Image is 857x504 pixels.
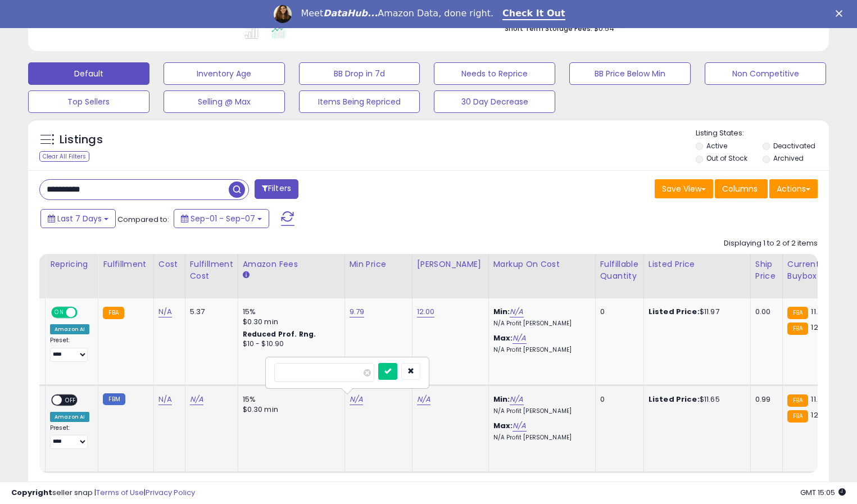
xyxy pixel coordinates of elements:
[190,307,229,317] div: 5.37
[50,337,89,362] div: Preset:
[76,308,94,317] span: OFF
[350,306,365,317] a: 9.79
[493,407,587,415] p: N/A Profit [PERSON_NAME]
[117,214,169,225] span: Compared to:
[755,394,774,405] div: 0.99
[773,153,804,163] label: Archived
[773,141,815,151] label: Deactivated
[190,258,233,282] div: Fulfillment Cost
[103,393,125,405] small: FBM
[146,487,195,498] a: Privacy Policy
[60,132,103,148] h5: Listings
[649,307,742,317] div: $11.97
[28,90,149,113] button: Top Sellers
[50,324,89,334] div: Amazon AI
[696,128,829,139] p: Listing States:
[323,8,378,19] i: DataHub...
[706,153,747,163] label: Out of Stock
[57,213,102,224] span: Last 7 Days
[96,487,144,498] a: Terms of Use
[243,339,336,349] div: $10 - $10.90
[255,179,298,199] button: Filters
[649,306,700,317] b: Listed Price:
[434,90,555,113] button: 30 Day Decrease
[50,258,93,270] div: Repricing
[769,179,818,198] button: Actions
[502,8,565,20] a: Check It Out
[715,179,768,198] button: Columns
[11,488,195,498] div: seller snap | |
[811,322,829,333] span: 12.99
[787,307,808,319] small: FBA
[28,62,149,85] button: Default
[164,90,285,113] button: Selling @ Max
[158,306,172,317] a: N/A
[301,8,493,19] div: Meet Amazon Data, done right.
[417,306,435,317] a: 12.00
[103,307,124,319] small: FBA
[722,183,758,194] span: Columns
[513,420,526,432] a: N/A
[174,209,269,228] button: Sep-01 - Sep-07
[103,258,148,270] div: Fulfillment
[594,23,614,34] span: $0.54
[787,410,808,423] small: FBA
[706,141,727,151] label: Active
[724,238,818,249] div: Displaying 1 to 2 of 2 items
[417,258,484,270] div: [PERSON_NAME]
[493,394,510,405] b: Min:
[158,258,180,270] div: Cost
[510,306,523,317] a: N/A
[569,62,691,85] button: BB Price Below Min
[649,258,746,270] div: Listed Price
[488,254,595,298] th: The percentage added to the cost of goods (COGS) that forms the calculator for Min & Max prices.
[243,307,336,317] div: 15%
[811,410,829,420] span: 12.99
[493,258,591,270] div: Markup on Cost
[350,258,407,270] div: Min Price
[350,394,363,405] a: N/A
[600,307,635,317] div: 0
[158,394,172,405] a: N/A
[40,209,116,228] button: Last 7 Days
[62,395,80,405] span: OFF
[787,323,808,335] small: FBA
[243,317,336,327] div: $0.30 min
[434,62,555,85] button: Needs to Reprice
[50,412,89,422] div: Amazon AI
[493,420,513,431] b: Max:
[164,62,285,85] button: Inventory Age
[299,90,420,113] button: Items Being Repriced
[649,394,700,405] b: Listed Price:
[243,270,250,280] small: Amazon Fees.
[705,62,826,85] button: Non Competitive
[493,320,587,328] p: N/A Profit [PERSON_NAME]
[600,258,639,282] div: Fulfillable Quantity
[493,333,513,343] b: Max:
[243,405,336,415] div: $0.30 min
[755,258,778,282] div: Ship Price
[52,308,66,317] span: ON
[190,394,203,405] a: N/A
[299,62,420,85] button: BB Drop in 7d
[243,394,336,405] div: 15%
[513,333,526,344] a: N/A
[800,487,846,498] span: 2025-09-15 15:05 GMT
[493,434,587,442] p: N/A Profit [PERSON_NAME]
[417,394,430,405] a: N/A
[787,394,808,407] small: FBA
[510,394,523,405] a: N/A
[50,424,89,449] div: Preset:
[600,394,635,405] div: 0
[655,179,713,198] button: Save View
[505,24,592,33] b: Short Term Storage Fees:
[649,394,742,405] div: $11.65
[39,151,89,162] div: Clear All Filters
[243,258,340,270] div: Amazon Fees
[493,346,587,354] p: N/A Profit [PERSON_NAME]
[493,306,510,317] b: Min:
[811,394,826,405] span: 11.97
[243,329,316,339] b: Reduced Prof. Rng.
[191,213,255,224] span: Sep-01 - Sep-07
[755,307,774,317] div: 0.00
